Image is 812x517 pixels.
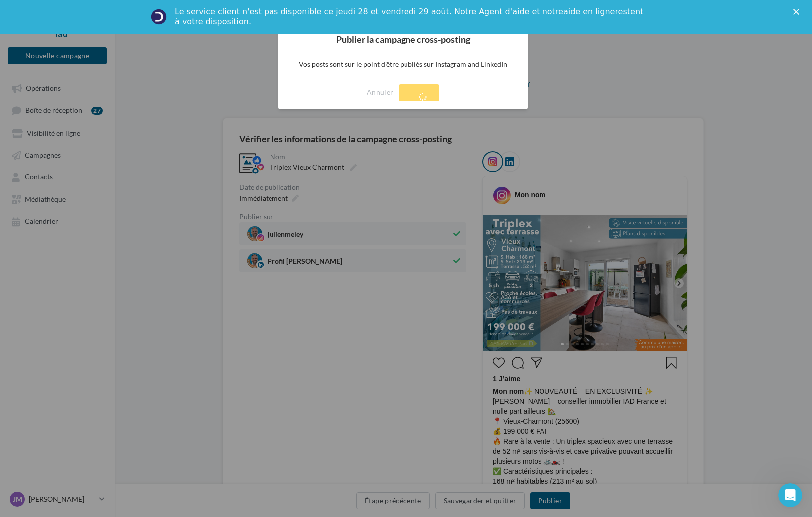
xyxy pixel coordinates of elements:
iframe: Intercom live chat [778,483,802,507]
div: Le service client n'est pas disponible ce jeudi 28 et vendredi 29 août. Notre Agent d'aide et not... [175,7,645,27]
p: Vos posts sont sur le point d'être publiés sur Instagram and LinkedIn [278,52,528,76]
a: aide en ligne [563,7,615,16]
button: Publier [399,84,439,101]
img: Profile image for Service-Client [151,9,167,25]
h2: Publier la campagne cross-posting [278,27,528,52]
div: Fermer [793,9,803,15]
button: Annuler [367,84,393,100]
